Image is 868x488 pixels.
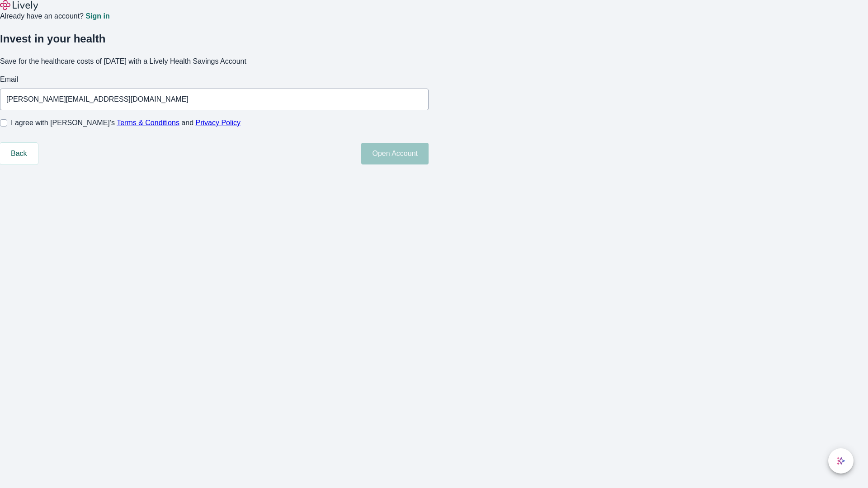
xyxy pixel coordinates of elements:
[836,456,845,465] svg: Lively AI Assistant
[85,13,109,20] a: Sign in
[828,448,854,474] button: chat
[11,117,241,128] span: I agree with [PERSON_NAME]’s and
[196,119,241,127] a: Privacy Policy
[117,119,179,127] a: Terms & Conditions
